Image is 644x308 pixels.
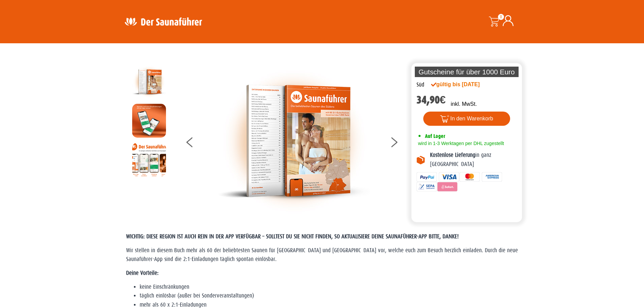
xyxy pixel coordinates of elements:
li: täglich einlösbar (außer bei Sonderveranstaltungen) [140,291,518,300]
img: der-saunafuehrer-2025-sued [218,65,370,217]
span: Wir stellen in diesem Buch mehr als 60 der beliebtesten Saunen für [GEOGRAPHIC_DATA] und [GEOGRAP... [126,247,518,262]
div: Süd [416,80,424,89]
span: wird in 1-3 Werktagen per DHL zugestellt [416,141,504,146]
img: der-saunafuehrer-2025-sued [132,65,166,99]
span: WICHTIG: DIESE REGION IST AUCH REIN IN DER APP VERFÜGBAR – SOLLTEST DU SIE NICHT FINDEN, SO AKTUA... [126,233,459,240]
span: Auf Lager [425,133,445,139]
span: € [440,94,446,106]
img: MOCKUP-iPhone_regional [132,104,166,138]
b: Kostenlose Lieferung [430,152,475,158]
strong: Deine Vorteile: [126,270,159,276]
div: gültig bis [DATE] [431,80,495,89]
li: keine Einschränkungen [140,283,518,291]
p: in ganz [GEOGRAPHIC_DATA] [430,151,517,169]
img: Anleitung7tn [132,143,166,176]
p: inkl. MwSt. [451,100,477,108]
button: In den Warenkorb [423,112,510,126]
span: 0 [498,14,504,20]
bdi: 34,90 [416,94,446,106]
p: Gutscheine für über 1000 Euro [415,67,519,77]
